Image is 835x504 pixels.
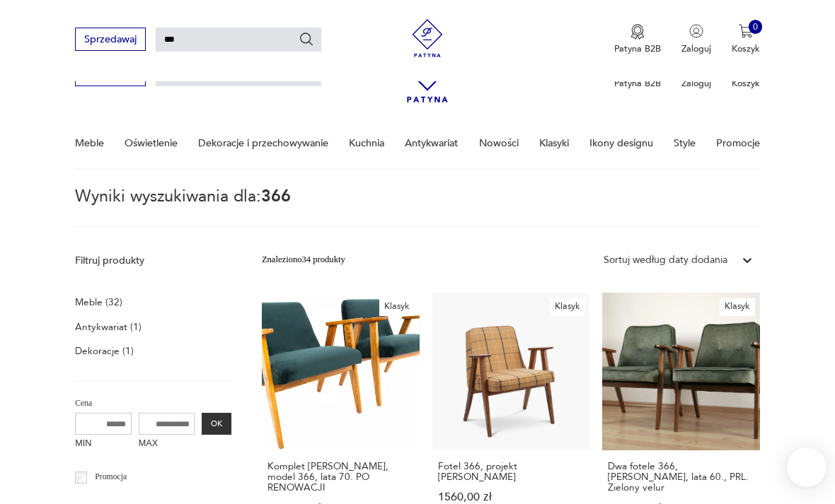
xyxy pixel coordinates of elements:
a: Antykwariat [405,119,458,168]
a: Kuchnia [349,119,384,168]
a: Ikony designu [589,119,653,168]
h3: Dwa fotele 366, [PERSON_NAME], lata 60., PRL. Zielony velur [608,461,754,493]
p: Wyniki wyszukiwania dla: [75,189,760,226]
div: Znaleziono 34 produkty [262,253,345,267]
p: Promocja [95,470,127,484]
p: Cena [75,397,231,411]
button: Zaloguj [681,24,711,55]
a: Sprzedawaj [75,36,145,45]
a: Klasyki [539,119,569,168]
button: Sprzedawaj [75,28,145,51]
label: MAX [139,435,195,455]
img: Ikonka użytkownika [689,24,703,38]
p: Filtruj produkty [75,254,231,268]
span: 366 [261,185,291,208]
p: Zaloguj [681,42,711,55]
p: Zaloguj [681,77,711,90]
h3: Fotel 366, projekt [PERSON_NAME] [438,461,584,483]
a: Oświetlenie [125,119,178,168]
a: Ikona medaluPatyna B2B [614,24,661,55]
iframe: Smartsupp widget button [787,447,827,487]
div: Sortuj według daty dodania [604,253,727,267]
img: Ikona koszyka [739,24,753,38]
button: Patyna B2B [614,24,661,55]
a: Style [674,119,696,168]
button: OK [202,413,231,435]
a: Promocje [716,119,760,168]
div: 0 [749,20,763,34]
a: Dekoracje (1) [75,342,134,360]
p: Patyna B2B [614,77,661,90]
label: MIN [75,435,132,455]
a: Meble (32) [75,293,122,311]
a: Nowości [479,119,519,168]
h3: Komplet [PERSON_NAME], model 366, lata 70. PO RENOWACJI [267,461,413,493]
p: Koszyk [732,42,760,55]
a: Meble [75,119,104,168]
button: 0Koszyk [732,24,760,55]
p: Koszyk [732,77,760,90]
img: Ikona medalu [630,24,645,40]
p: Patyna B2B [614,42,661,55]
button: Szukaj [299,31,314,47]
a: Antykwariat (1) [75,318,142,336]
a: Dekoracje i przechowywanie [198,119,328,168]
p: 1560,00 zł [438,492,584,503]
img: Patyna - sklep z meblami i dekoracjami vintage [404,19,451,57]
